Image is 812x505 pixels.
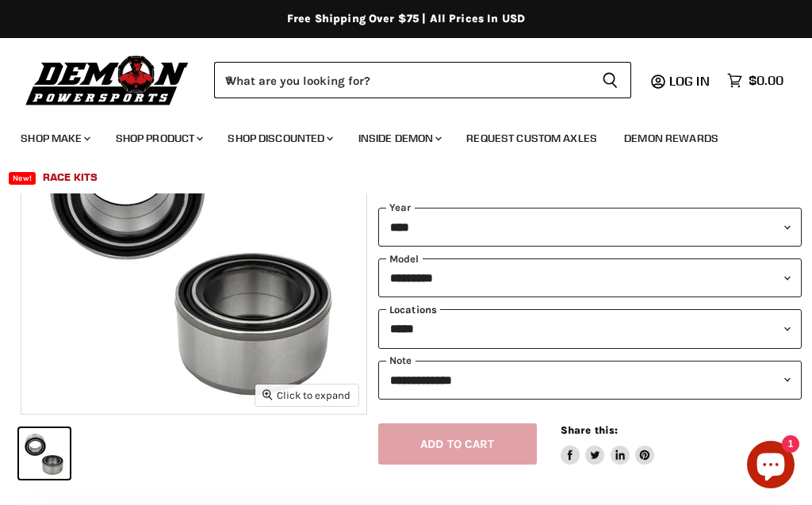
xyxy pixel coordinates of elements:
[378,309,802,348] select: keys
[21,69,366,414] img: IMAGE
[21,52,194,108] img: Demon Powersports
[9,122,100,155] a: Shop Make
[216,122,343,155] a: Shop Discounted
[255,384,358,406] button: Click to expand
[719,69,791,92] a: $0.00
[214,62,589,98] input: When autocomplete results are available use up and down arrows to review and enter to select
[378,208,802,247] select: year
[669,73,710,89] span: Log in
[262,389,350,401] span: Click to expand
[9,116,779,193] ul: Main menu
[347,122,452,155] a: Inside Demon
[561,423,655,465] aside: Share this:
[561,424,618,436] span: Share this:
[378,258,802,297] select: modal-name
[589,62,631,98] button: Search
[612,122,730,155] a: Demon Rewards
[749,73,783,88] span: $0.00
[454,122,609,155] a: Request Custom Axles
[104,122,213,155] a: Shop Product
[378,361,802,400] select: keys
[19,428,70,479] button: IMAGE thumbnail
[742,441,799,492] inbox-online-store-chat: Shopify online store chat
[31,161,109,193] a: Race Kits
[662,74,719,88] a: Log in
[9,172,36,185] span: New!
[214,62,631,98] form: Product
